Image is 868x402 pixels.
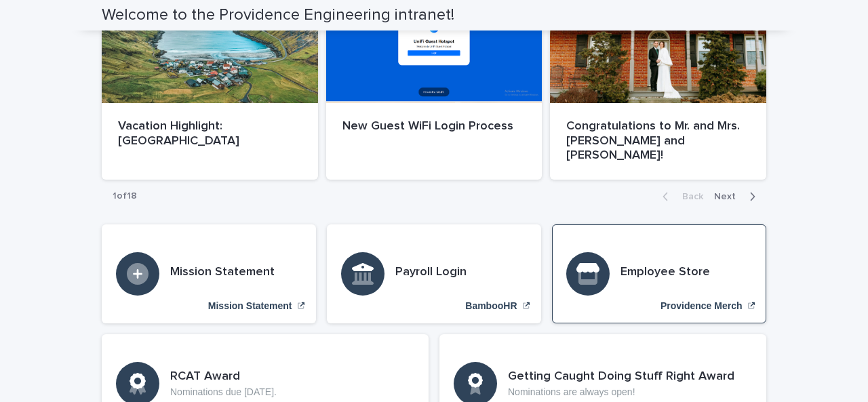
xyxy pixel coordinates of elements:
h3: Getting Caught Doing Stuff Right Award [508,369,734,384]
p: Mission Statement [208,300,292,312]
span: Next [714,192,744,201]
p: BambooHR [465,300,517,312]
p: Providence Merch [660,300,743,312]
p: New Guest WiFi Login Process [342,119,526,134]
h2: Welcome to the Providence Engineering intranet! [102,5,454,25]
a: Mission Statement [102,224,316,323]
h3: Payroll Login [395,265,467,280]
a: BambooHR [327,224,541,323]
h3: Employee Store [620,265,710,280]
p: Nominations are always open! [508,386,734,398]
h3: Mission Statement [170,265,275,280]
h3: RCAT Award [170,369,277,384]
p: 1 of 18 [102,180,148,213]
p: Congratulations to Mr. and Mrs. [PERSON_NAME] and [PERSON_NAME]! [566,119,750,163]
button: Back [652,190,709,203]
span: Back [674,192,703,201]
button: Next [709,190,766,203]
p: Vacation Highlight: [GEOGRAPHIC_DATA] [118,119,302,148]
p: Nominations due [DATE]. [170,386,277,398]
a: Providence Merch [552,224,766,323]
